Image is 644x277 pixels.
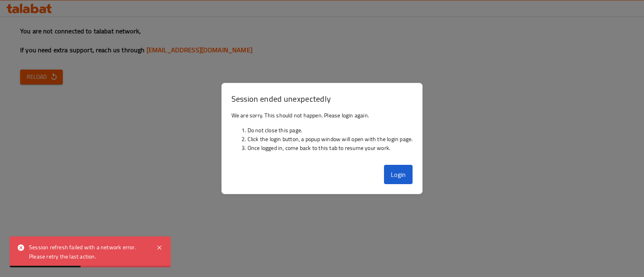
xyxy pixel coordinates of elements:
li: Once logged in, come back to this tab to resume your work. [248,144,413,152]
h3: Session ended unexpectedly [231,93,413,105]
li: Do not close this page. [248,126,413,135]
button: Login [384,165,413,184]
div: Session refresh failed with a network error. Please retry the last action. [29,243,148,261]
li: Click the login button, a popup window will open with the login page. [248,135,413,144]
div: We are sorry. This should not happen. Please login again. [222,108,423,162]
